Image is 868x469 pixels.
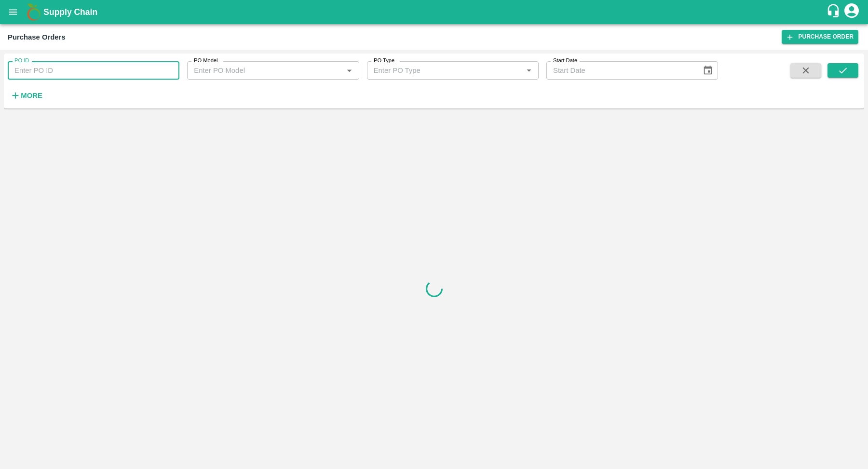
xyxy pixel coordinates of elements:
[343,64,355,77] button: Open
[190,64,340,77] input: Enter PO Model
[24,2,43,22] img: logo
[782,30,858,44] a: Purchase Order
[43,5,826,19] a: Supply Chain
[843,2,860,22] div: account of current user
[2,1,24,23] button: open drawer
[699,61,717,80] button: Choose date
[194,57,218,65] label: PO Model
[8,61,179,80] input: Enter PO ID
[546,61,695,80] input: Start Date
[826,3,843,21] div: customer-support
[21,92,42,99] strong: More
[553,57,577,65] label: Start Date
[8,87,45,104] button: More
[43,7,97,17] b: Supply Chain
[374,57,394,65] label: PO Type
[370,64,520,77] input: Enter PO Type
[523,64,535,77] button: Open
[14,57,29,65] label: PO ID
[8,31,66,43] div: Purchase Orders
